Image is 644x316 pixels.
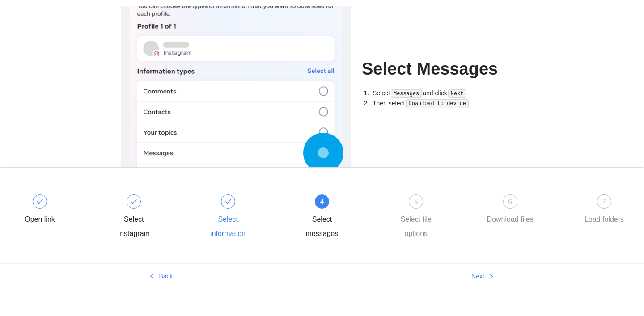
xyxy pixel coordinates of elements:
div: Open link [14,194,108,227]
span: 4 [320,198,324,206]
span: 7 [602,198,606,206]
div: Select file options [390,212,442,241]
li: Select and click . [371,88,523,98]
div: 6Download files [484,194,578,227]
span: check [225,198,232,205]
span: right [488,273,494,280]
div: Load folders [585,212,624,227]
li: Then select . [371,98,523,109]
h1: Select Messages [362,59,523,80]
div: Open link [25,212,55,227]
span: left [149,273,155,280]
span: Back [159,271,173,281]
span: check [36,198,43,205]
code: Download to device [406,99,469,108]
span: check [130,198,137,205]
button: leftBack [0,269,322,283]
span: 5 [414,198,418,206]
div: Select Instagram [108,194,202,241]
div: Select Instagram [108,212,160,241]
div: Download files [487,212,534,227]
span: 6 [508,198,512,206]
button: Nextright [322,269,644,283]
div: 5Select file options [390,194,484,241]
div: Select messages [296,212,348,241]
div: Select information [202,194,296,241]
div: 4Select messages [296,194,390,241]
div: Select information [202,212,254,241]
code: Next [448,89,466,98]
span: Next [471,271,484,281]
code: Messages [391,89,422,98]
div: 7Load folders [578,194,630,227]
